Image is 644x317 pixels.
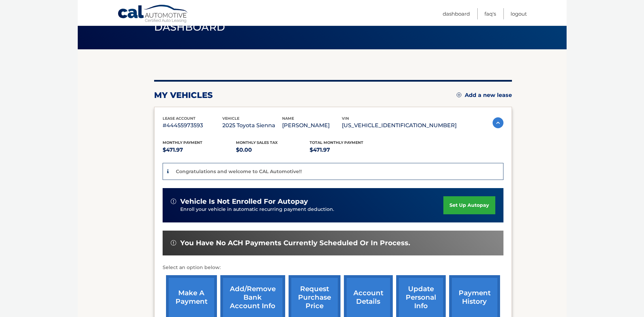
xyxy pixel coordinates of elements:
p: [US_VEHICLE_IDENTIFICATION_NUMBER] [342,121,457,130]
img: add.svg [457,93,461,97]
h2: my vehicles [154,90,213,100]
p: [PERSON_NAME] [282,121,342,130]
span: lease account [163,116,196,121]
a: set up autopay [443,196,495,214]
span: vehicle is not enrolled for autopay [180,197,308,206]
span: vehicle [222,116,239,121]
img: accordion-active.svg [493,117,503,128]
p: $471.97 [310,145,383,155]
a: FAQ's [484,8,496,19]
span: Dashboard [154,21,225,33]
p: 2025 Toyota Sienna [222,121,282,130]
a: Dashboard [443,8,470,19]
p: Select an option below: [163,264,503,272]
span: Total Monthly Payment [310,140,363,145]
p: Enroll your vehicle in automatic recurring payment deduction. [180,206,444,213]
p: Congratulations and welcome to CAL Automotive!! [176,168,302,174]
img: alert-white.svg [171,240,176,246]
img: alert-white.svg [171,199,176,204]
a: Logout [511,8,527,19]
span: vin [342,116,349,121]
a: Add a new lease [457,92,512,99]
span: name [282,116,294,121]
span: Monthly Payment [163,140,202,145]
p: #44455973593 [163,121,222,130]
span: Monthly sales Tax [236,140,278,145]
span: You have no ACH payments currently scheduled or in process. [180,239,410,247]
a: Cal Automotive [117,4,189,24]
p: $0.00 [236,145,310,155]
p: $471.97 [163,145,236,155]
